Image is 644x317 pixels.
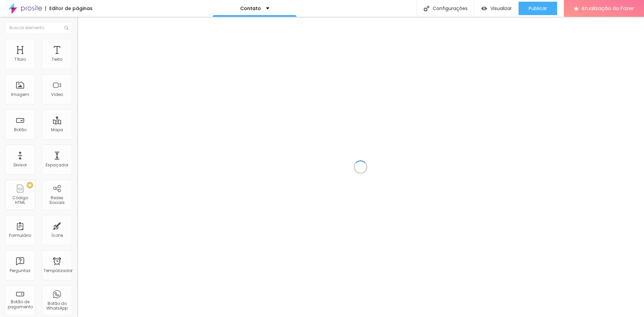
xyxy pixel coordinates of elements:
font: Espaçador [46,162,68,168]
img: view-1.svg [481,6,487,11]
img: Ícone [424,6,429,11]
input: Buscar elemento [5,22,72,34]
font: Temporizador [44,268,72,273]
font: Configurações [433,5,468,12]
font: Imagem [11,92,29,97]
font: Botão de pagamento [8,299,33,309]
font: Botão [14,127,26,133]
font: Mapa [51,127,63,133]
font: Divisor [13,162,27,168]
button: Visualizar [475,2,519,15]
font: Redes Sociais [49,195,65,205]
font: Código HTML [12,195,28,205]
font: Editor de páginas [49,5,93,12]
font: Texto [52,56,62,62]
button: Publicar [519,2,557,15]
font: Publicar [529,5,547,12]
font: Visualizar [490,5,512,12]
font: Formulário [9,232,31,238]
font: Contato [240,5,261,12]
font: Vídeo [51,92,63,97]
img: Ícone [64,26,68,30]
font: Botão do WhatsApp [46,301,68,311]
font: Perguntas [10,268,31,273]
font: Atualização do Fazer [581,5,634,12]
font: Ícone [51,232,63,238]
font: Título [14,56,26,62]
